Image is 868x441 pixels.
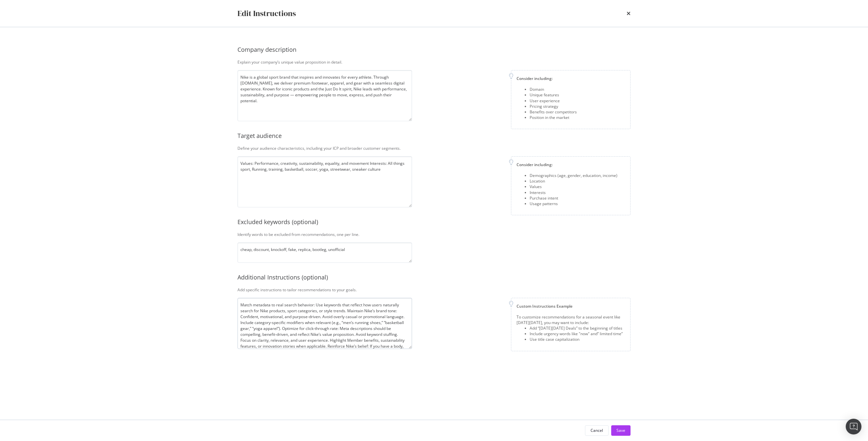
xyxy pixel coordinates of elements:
[585,425,609,436] button: Cancel
[530,190,617,195] div: Interests
[591,428,603,433] div: Cancel
[237,132,631,140] div: Target audience
[237,59,631,65] div: Explain your company’s unique value proposition in detail.
[237,46,631,54] div: Company description
[530,173,617,178] div: Demographics (age, gender, education, income)
[530,109,577,115] div: Benefits over competitors
[237,156,412,207] textarea: Values: Performance, creativity, sustainability, equality, and movement Interests: All things spo...
[237,242,412,263] textarea: cheap, discount, knockoff, fake, replica, bootleg, unofficial
[530,331,625,336] div: Include urgency words like "now" and” limited time”
[530,104,577,109] div: Pricing strategy
[517,303,625,309] div: Custom Instructions Example
[237,287,631,293] div: Add specific instructions to tailor recommendations to your goals.
[530,325,625,331] div: Add “[DATE][DATE] Deals” to the beginning of titles
[530,98,577,104] div: User experience
[237,298,412,349] textarea: Match metadata to real search behavior: Use keywords that reflect how users naturally search for ...
[530,178,617,184] div: Location
[237,70,412,121] textarea: Nike is a global sport brand that inspires and innovates for every athlete. Through [DOMAIN_NAME]...
[616,428,625,433] div: Save
[530,115,577,120] div: Position in the market
[237,232,631,237] div: Identify words to be excluded from recommendations, one per line.
[237,8,296,19] div: Edit Instructions
[530,201,617,206] div: Usage patterns
[530,336,625,342] div: Use title case capitalization
[530,184,617,189] div: Values
[237,218,631,226] div: Excluded keywords (optional)
[517,76,625,81] div: Consider including:
[517,314,625,325] div: To customize recommendations for a seasonal event like [DATE][DATE], you may want to include:
[611,425,631,436] button: Save
[517,162,625,167] div: Consider including:
[846,419,861,434] div: Open Intercom Messenger
[530,195,617,201] div: Purchase intent
[530,86,577,92] div: Domain
[237,273,631,282] div: Additional Instructions (optional)
[627,8,631,19] div: times
[530,92,577,98] div: Unique features
[237,145,631,151] div: Define your audience characteristics, including your ICP and broader customer segments.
